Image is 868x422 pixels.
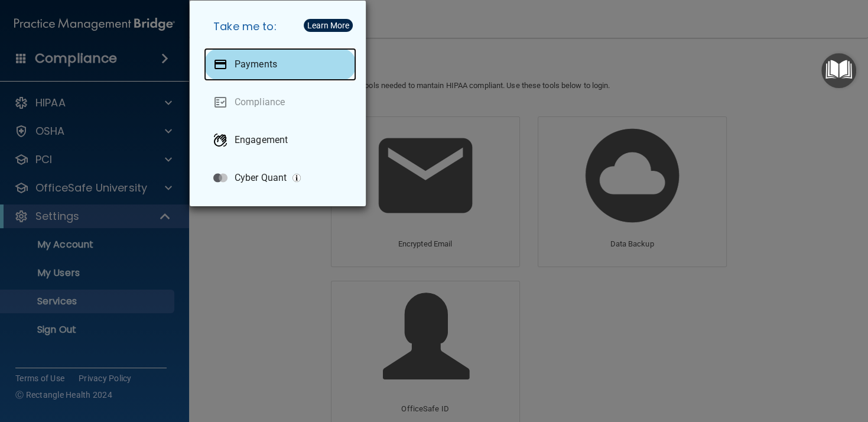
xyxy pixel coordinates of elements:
a: Engagement [204,124,356,157]
p: Engagement [235,134,288,146]
p: Cyber Quant [235,172,287,184]
button: Open Resource Center [821,53,856,88]
p: Payments [235,59,277,70]
div: Learn More [307,21,349,30]
a: Payments [204,48,356,81]
iframe: Drift Widget Chat Controller [664,354,854,401]
h5: Take me to: [204,10,356,43]
a: Compliance [204,86,356,119]
a: Cyber Quant [204,161,356,194]
button: Learn More [304,19,353,32]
